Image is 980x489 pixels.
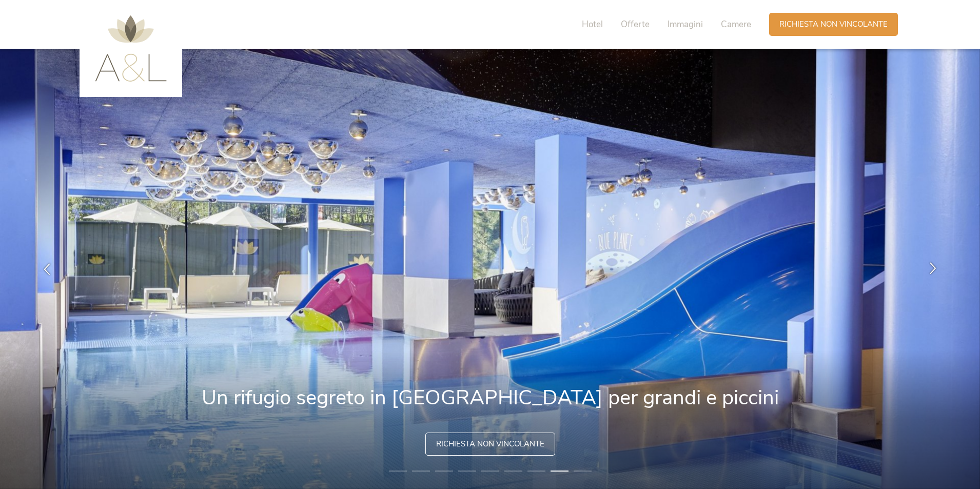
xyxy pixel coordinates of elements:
[721,18,751,30] span: Camere
[779,19,888,30] span: Richiesta non vincolante
[668,18,703,30] span: Immagini
[95,15,167,82] img: AMONTI & LUNARIS Wellnessresort
[621,18,650,30] span: Offerte
[436,439,544,449] span: Richiesta non vincolante
[582,18,603,30] span: Hotel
